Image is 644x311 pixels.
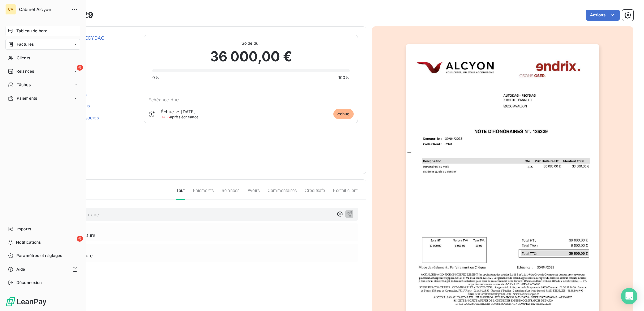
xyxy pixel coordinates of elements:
[338,75,350,81] span: 100%
[16,239,41,245] span: Notifications
[268,187,297,199] span: Commentaires
[621,288,637,304] div: Open Intercom Messenger
[333,187,358,199] span: Portail client
[176,187,185,200] span: Tout
[5,296,47,307] img: Logo LeanPay
[17,95,37,101] span: Paiements
[152,40,349,46] span: Solde dû :
[333,109,354,119] span: échue
[222,187,239,199] span: Relances
[152,75,159,81] span: 0%
[5,264,80,275] a: Aide
[161,115,170,119] span: J+35
[77,65,83,71] span: 6
[586,10,620,21] button: Actions
[16,28,47,34] span: Tableau de bord
[19,7,67,12] span: Cabinet Alcyon
[305,187,325,199] span: Creditsafe
[16,266,25,272] span: Aide
[17,41,34,47] span: Factures
[17,82,31,88] span: Tâches
[161,109,195,114] span: Échue le [DATE]
[53,43,136,48] span: C2941
[193,187,214,199] span: Paiements
[210,46,292,67] span: 36 000,00 €
[248,187,260,199] span: Avoirs
[148,97,179,102] span: Échéance due
[16,226,31,232] span: Imports
[16,68,34,74] span: Relances
[5,4,16,15] div: CA
[16,280,42,286] span: Déconnexion
[77,236,83,242] span: 6
[16,253,62,259] span: Paramètres et réglages
[161,115,198,119] span: après échéance
[17,55,30,61] span: Clients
